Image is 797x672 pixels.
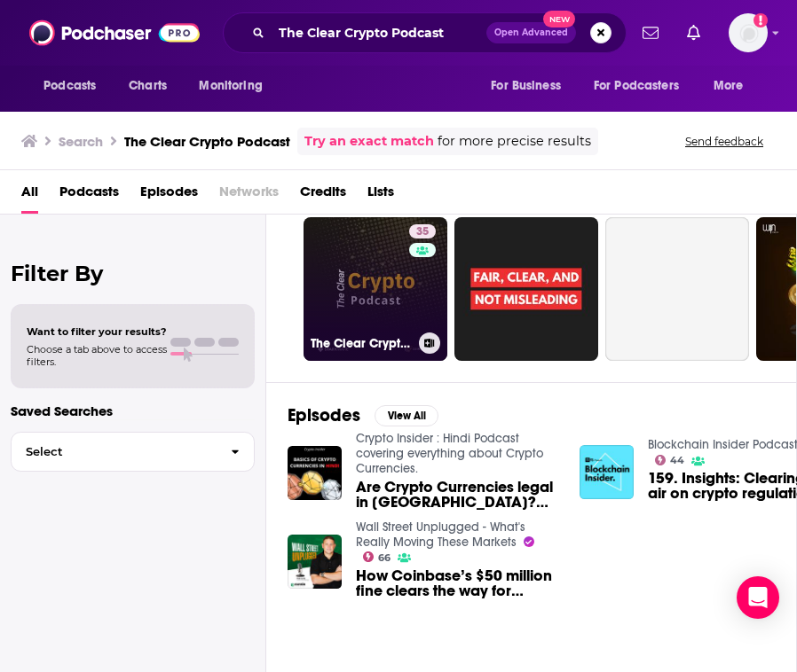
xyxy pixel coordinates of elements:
[140,177,198,214] a: Episodes
[701,69,766,103] button: open menu
[635,18,666,48] a: Show notifications dropdown
[43,74,96,98] span: Podcasts
[117,69,178,103] a: Charts
[186,69,285,103] button: open menu
[438,131,591,152] span: for more precise results
[582,69,705,103] button: open menu
[124,133,290,150] h3: The Clear Crypto Podcast
[288,446,342,500] img: Are Crypto Currencies legal in india? Hind podcast clearing the doubts around it.
[11,402,255,419] p: Saved Searches
[129,74,167,98] span: Charts
[304,217,447,361] a: 35The Clear Crypto Podcast
[31,69,119,103] button: open menu
[59,177,119,214] a: Podcasts
[409,224,436,238] a: 35
[288,404,438,426] a: EpisodesView All
[27,325,167,338] span: Want to filter your results?
[543,11,575,27] span: New
[21,177,38,214] a: All
[356,480,558,510] span: Are Crypto Currencies legal in [GEOGRAPHIC_DATA]? [PERSON_NAME] podcast clearing the doubts aroun...
[29,16,200,50] img: Podchaser - Follow, Share and Rate Podcasts
[670,457,684,465] span: 44
[367,177,394,214] a: Lists
[300,177,346,214] a: Credits
[729,13,768,52] img: User Profile
[219,177,279,214] span: Networks
[416,223,429,241] span: 35
[27,343,167,368] span: Choose a tab above to access filters.
[356,520,525,550] a: Wall Street Unplugged - What's Really Moving These Markets
[356,480,558,510] a: Are Crypto Currencies legal in india? Hind podcast clearing the doubts around it.
[375,405,438,426] button: View All
[288,535,342,589] img: How Coinbase’s $50 million fine clears the way for crypto growth
[655,455,685,465] a: 44
[311,336,412,351] h3: The Clear Crypto Podcast
[486,22,576,43] button: Open AdvancedNew
[288,404,360,426] h2: Episodes
[356,431,543,476] a: Crypto Insider : Hindi Podcast covering everything about Crypto Currencies.
[580,445,634,499] img: 159. Insights: Clearing the air on crypto regulation
[11,261,255,286] h2: Filter By
[491,74,561,98] span: For Business
[272,19,486,47] input: Search podcasts, credits, & more...
[223,12,627,53] div: Search podcasts, credits, & more...
[494,28,568,37] span: Open Advanced
[729,13,768,52] span: Logged in as lily.gordon
[356,568,558,598] a: How Coinbase’s $50 million fine clears the way for crypto growth
[199,74,262,98] span: Monitoring
[304,131,434,152] a: Try an exact match
[363,551,391,562] a: 66
[11,432,255,472] button: Select
[729,13,768,52] button: Show profile menu
[754,13,768,27] svg: Add a profile image
[378,554,391,562] span: 66
[594,74,679,98] span: For Podcasters
[737,576,779,619] div: Open Intercom Messenger
[680,18,707,48] a: Show notifications dropdown
[12,446,217,457] span: Select
[680,134,769,149] button: Send feedback
[478,69,583,103] button: open menu
[59,133,103,150] h3: Search
[714,74,744,98] span: More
